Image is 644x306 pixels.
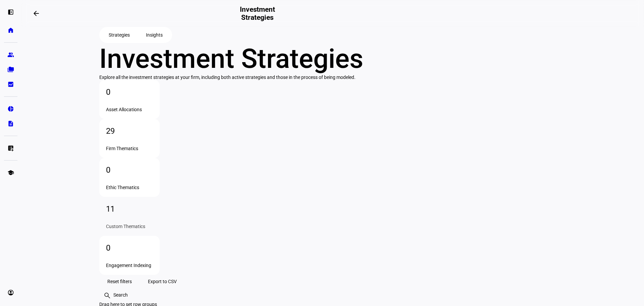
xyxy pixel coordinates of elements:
[232,5,283,21] h2: Investment Strategies
[138,28,171,42] button: Insights
[113,292,168,298] input: Search
[106,165,153,175] div: 0
[7,81,14,88] eth-mat-symbol: bid_landscape
[4,48,17,61] a: group
[7,9,14,15] eth-mat-symbol: left_panel_open
[146,28,163,42] span: Insights
[148,275,177,288] span: Export to CSV
[99,75,566,80] div: Explore all the investment strategies at your firm, including both active strategies and those in...
[140,275,185,288] button: Export to CSV
[4,117,17,130] a: description
[32,9,40,17] mat-icon: arrow_backwards
[106,126,153,136] div: 29
[7,66,14,73] eth-mat-symbol: folder_copy
[106,185,153,190] div: Ethic Thematics
[4,63,17,76] a: folder_copy
[106,87,153,97] div: 0
[4,102,17,116] a: pie_chart
[7,51,14,58] eth-mat-symbol: group
[99,275,140,288] button: Reset filters
[106,107,153,112] div: Asset Allocations
[103,292,110,298] mat-icon: search
[7,105,14,112] eth-mat-symbol: pie_chart
[106,224,153,229] div: Custom Thematics
[7,27,14,34] eth-mat-symbol: home
[107,275,132,288] span: Reset filters
[101,28,138,42] button: Strategies
[106,146,153,151] div: Firm Thematics
[7,289,14,296] eth-mat-symbol: account_circle
[106,243,153,253] div: 0
[109,28,130,42] span: Strategies
[106,204,153,214] div: 11
[106,263,153,268] div: Engagement Indexing
[7,120,14,127] eth-mat-symbol: description
[7,169,14,176] eth-mat-symbol: school
[4,24,17,37] a: home
[99,43,566,75] div: Investment Strategies
[7,145,14,151] eth-mat-symbol: list_alt_add
[4,78,17,91] a: bid_landscape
